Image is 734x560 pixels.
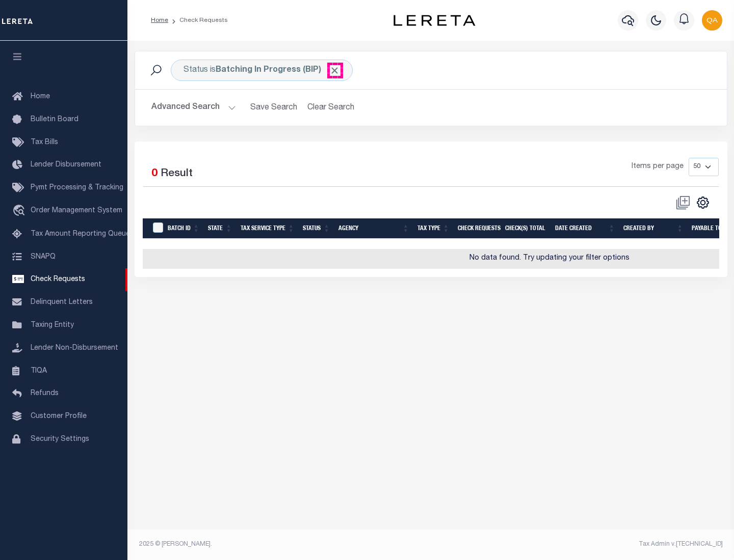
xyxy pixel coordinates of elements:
[161,166,193,182] label: Result
[632,161,684,173] span: Items per page
[168,16,228,25] li: Check Requests
[31,93,50,100] span: Home
[31,184,123,191] span: Pymt Processing & Tracking
[501,218,551,239] th: Check(s) Total
[31,276,85,283] span: Check Requests
[299,218,334,239] th: Status: activate to sort column ascending
[31,436,89,443] span: Security Settings
[438,540,723,549] div: Tax Admin v.[TECHNICAL_ID]
[12,205,29,218] i: travel_explore
[551,218,619,239] th: Date Created: activate to sort column ascending
[204,218,237,239] th: State: activate to sort column ascending
[31,161,101,169] span: Lender Disbursement
[31,413,87,420] span: Customer Profile
[171,60,353,81] div: Status is
[31,322,74,329] span: Taxing Entity
[702,10,722,31] img: svg+xml;base64,PHN2ZyB4bWxucz0iaHR0cDovL3d3dy53My5vcmcvMjAwMC9zdmciIHBvaW50ZXItZXZlbnRzPSJub25lIi...
[31,116,78,123] span: Bulletin Board
[394,15,475,26] img: logo-dark.svg
[413,218,454,239] th: Tax Type: activate to sort column ascending
[334,218,413,239] th: Agency: activate to sort column ascending
[31,345,118,352] span: Lender Non-Disbursement
[31,253,56,260] span: SNAPQ
[31,367,47,374] span: TIQA
[164,218,204,239] th: Batch Id: activate to sort column ascending
[237,218,299,239] th: Tax Service Type: activate to sort column ascending
[132,540,431,549] div: 2025 © [PERSON_NAME].
[619,218,688,239] th: Created By: activate to sort column ascending
[31,390,59,397] span: Refunds
[31,299,93,306] span: Delinquent Letters
[244,98,303,118] button: Save Search
[454,218,501,239] th: Check Requests
[303,98,359,118] button: Clear Search
[151,169,158,179] span: 0
[216,66,340,74] b: Batching In Progress (BIP)
[31,207,122,214] span: Order Management System
[151,98,236,118] button: Advanced Search
[151,17,168,23] a: Home
[329,65,340,76] span: Click to Remove
[31,231,130,238] span: Tax Amount Reporting Queue
[31,139,58,146] span: Tax Bills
